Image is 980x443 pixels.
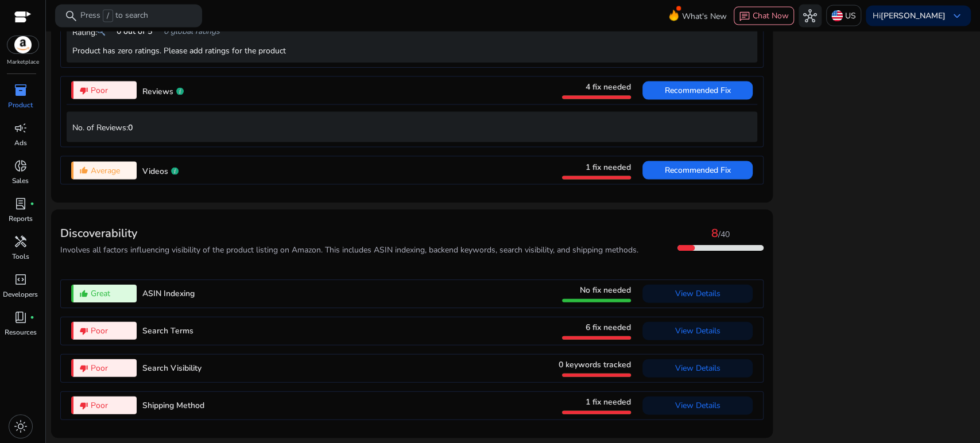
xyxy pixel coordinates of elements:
[60,227,638,240] h3: Discoverability
[12,176,29,186] p: Sales
[845,6,856,26] p: US
[642,285,753,303] button: View Details
[9,213,33,224] p: Reports
[586,397,631,407] span: 1 fix needed
[3,289,38,300] p: Developers
[142,86,173,97] span: Reviews
[734,7,794,25] button: chatChat Now
[72,45,752,57] div: Product has zero ratings. Please add ratings for the product
[7,36,38,53] img: amazon.svg
[586,81,631,92] span: 4 fix needed
[14,310,28,324] span: book_4
[718,229,730,240] span: /40
[14,273,28,286] span: code_blocks
[79,166,88,175] mat-icon: thumb_up_alt
[580,285,631,296] span: No fix needed
[14,83,28,97] span: inventory_2
[91,399,108,411] span: Poor
[803,9,817,23] span: hub
[142,166,168,177] span: Videos
[91,362,108,374] span: Poor
[79,327,88,336] mat-icon: thumb_down_alt
[80,10,148,22] p: Press to search
[91,165,120,177] span: Average
[586,322,631,333] span: 6 fix needed
[142,325,193,336] span: Search Terms
[142,363,202,374] span: Search Visibility
[14,419,28,433] span: light_mode
[739,11,750,22] span: chat
[60,244,638,255] span: ​​Involves all factors influencing visibility of the product listing on Amazon. This includes ASI...
[91,325,108,337] span: Poor
[7,58,39,67] p: Marketplace
[675,288,721,299] span: View Details
[642,161,753,180] button: Recommended Fix
[5,327,37,337] p: Resources
[72,122,752,134] p: No. of Reviews:
[559,359,631,370] span: 0 keywords tracked
[586,162,631,173] span: 1 fix needed
[831,10,843,22] img: us.svg
[14,121,28,135] span: campaign
[675,400,721,411] span: View Details
[8,100,33,110] p: Product
[799,5,822,28] button: hub
[642,359,753,378] button: View Details
[103,10,113,22] span: /
[642,81,753,100] button: Recommended Fix
[675,363,721,374] span: View Details
[91,287,110,300] span: Great
[682,6,727,26] span: What's New
[142,400,204,411] span: Shipping Method
[642,397,753,415] button: View Details
[79,86,88,95] mat-icon: thumb_down_alt
[14,235,28,248] span: handyman
[30,201,34,206] span: fiber_manual_record
[64,9,78,23] span: search
[30,315,34,320] span: fiber_manual_record
[12,251,29,262] p: Tools
[142,288,195,299] span: ASIN Indexing
[79,364,88,373] mat-icon: thumb_down_alt
[881,10,946,21] b: [PERSON_NAME]
[128,122,133,133] b: 0
[91,84,108,96] span: Poor
[14,138,27,148] p: Ads
[79,401,88,410] mat-icon: thumb_down_alt
[642,322,753,340] button: View Details
[14,159,28,173] span: donut_small
[14,197,28,211] span: lab_profile
[665,85,731,96] span: Recommended Fix
[873,12,946,20] p: Hi
[711,226,718,241] span: 8
[675,325,721,336] span: View Details
[79,289,88,298] mat-icon: thumb_up_alt
[950,9,964,23] span: keyboard_arrow_down
[665,165,731,176] span: Recommended Fix
[753,10,789,21] span: Chat Now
